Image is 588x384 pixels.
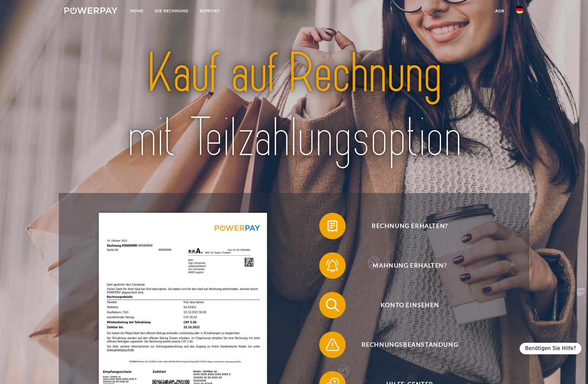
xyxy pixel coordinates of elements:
[520,343,581,354] div: Benötigen Sie Hilfe?
[329,213,491,239] span: Rechnung erhalten?
[324,297,341,313] img: qb_search.svg
[319,332,491,358] button: Rechnungsbeanstandung
[87,38,501,173] img: title-powerpay_de.svg
[490,5,510,17] a: agb
[124,5,149,17] a: Home
[324,218,341,234] img: qb_bill.svg
[329,252,491,279] span: Mahnung erhalten?
[149,5,194,17] a: DIE RECHNUNG
[324,336,341,353] img: qb_warning.svg
[562,358,583,379] iframe: Schaltfläche zum Öffnen des Messaging-Fensters
[516,6,524,14] img: de
[329,332,491,358] span: Rechnungsbeanstandung
[319,213,491,239] button: Rechnung erhalten?
[64,7,118,14] img: logo-powerpay-white.svg
[324,257,341,274] img: qb_bell.svg
[329,292,491,318] span: Konto einsehen
[319,292,491,318] button: Konto einsehen
[319,252,491,279] button: Mahnung erhalten?
[194,5,225,17] a: SUPPORT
